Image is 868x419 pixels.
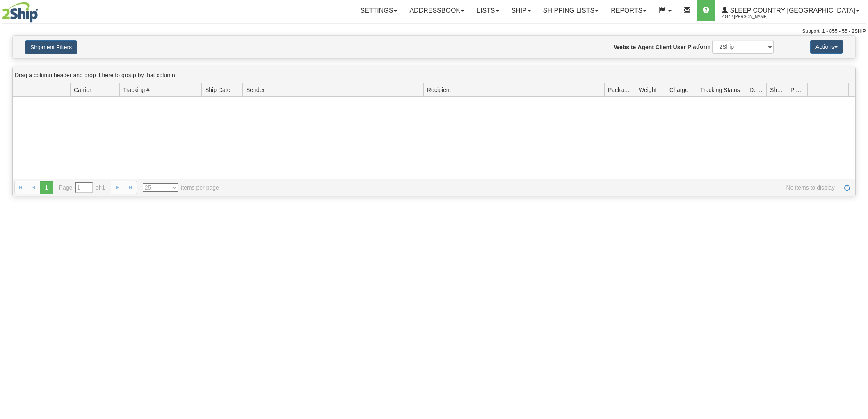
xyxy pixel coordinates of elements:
span: Ship Date [205,86,230,94]
span: 1 [40,181,53,194]
a: Reports [605,0,653,21]
span: Page of 1 [59,182,105,193]
span: Weight [639,86,656,94]
label: Website [614,43,636,51]
a: Ship [505,0,537,21]
span: Packages [608,86,632,94]
label: Platform [688,43,711,51]
img: logo2044.jpg [2,2,38,23]
span: Shipment Issues [770,86,783,94]
span: 2044 / [PERSON_NAME] [722,13,783,21]
label: Client [656,43,672,51]
span: Carrier [74,86,91,94]
a: Settings [354,0,403,21]
a: Sleep Country [GEOGRAPHIC_DATA] 2044 / [PERSON_NAME] [715,0,866,21]
span: Pickup Status [790,86,804,94]
a: Lists [471,0,505,21]
span: Delivery Status [749,86,763,94]
span: Tracking # [123,86,150,94]
button: Actions [810,40,843,54]
span: items per page [143,183,219,192]
span: No items to display [231,183,835,192]
span: Recipient [427,86,451,94]
span: Sender [246,86,265,94]
button: Shipment Filters [25,40,77,54]
span: Sleep Country [GEOGRAPHIC_DATA] [728,7,855,14]
a: Refresh [841,181,854,194]
a: Shipping lists [537,0,605,21]
a: Addressbook [403,0,471,21]
label: Agent [637,43,654,51]
label: User [673,43,686,51]
span: Charge [669,86,688,94]
div: grid grouping header [13,67,855,83]
span: Tracking Status [700,86,740,94]
div: Support: 1 - 855 - 55 - 2SHIP [2,28,866,35]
